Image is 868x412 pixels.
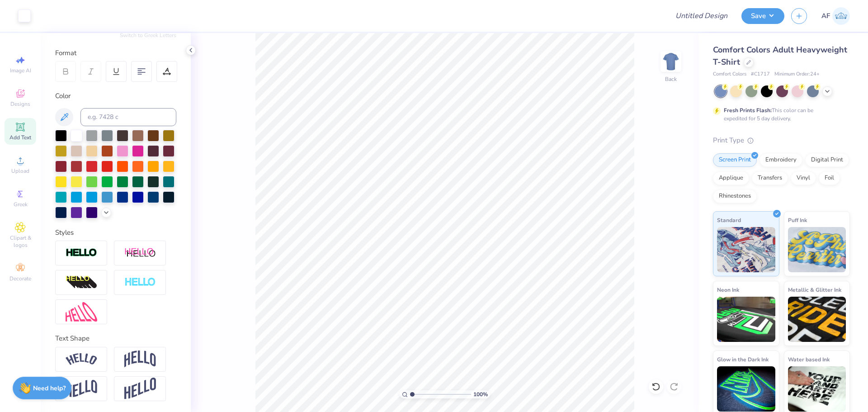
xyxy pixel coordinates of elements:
img: Back [662,52,680,71]
img: Stroke [66,248,97,258]
div: Rhinestones [713,189,757,203]
div: Text Shape [55,333,176,344]
div: Screen Print [713,153,757,167]
span: Glow in the Dark Ink [717,355,769,364]
span: Upload [11,167,29,175]
img: Negative Space [124,277,156,288]
span: 100 % [473,390,488,398]
img: Free Distort [66,302,97,322]
a: AF [821,7,850,25]
img: Standard [717,227,775,272]
div: Color [55,91,176,101]
div: Print Type [713,135,850,146]
img: Metallic & Glitter Ink [788,297,846,342]
span: Water based Ink [788,355,830,364]
img: Water based Ink [788,366,846,412]
span: Standard [717,215,741,225]
div: Vinyl [791,171,816,185]
strong: Fresh Prints Flash: [724,107,772,114]
img: Shadow [124,247,156,259]
div: Styles [55,227,176,238]
input: Untitled Design [668,7,735,25]
img: Arc [66,353,97,365]
span: # C1717 [751,71,770,78]
img: Ana Francesca Bustamante [832,7,850,25]
span: Add Text [9,134,31,141]
span: Comfort Colors Adult Heavyweight T-Shirt [713,44,847,67]
img: Glow in the Dark Ink [717,366,775,412]
div: Digital Print [805,153,849,167]
button: Switch to Greek Letters [120,32,176,39]
img: Rise [124,378,156,400]
button: Save [741,8,784,24]
span: Clipart & logos [5,234,36,249]
div: Embroidery [759,153,802,167]
img: Neon Ink [717,297,775,342]
img: Flag [66,380,97,398]
input: e.g. 7428 c [80,108,176,126]
span: AF [821,11,830,21]
span: Metallic & Glitter Ink [788,285,841,294]
span: Image AI [10,67,31,74]
span: Designs [10,100,30,108]
div: Applique [713,171,749,185]
div: Foil [819,171,840,185]
div: Format [55,48,177,58]
span: Comfort Colors [713,71,746,78]
span: Puff Ink [788,215,807,225]
div: This color can be expedited for 5 day delivery. [724,106,835,123]
img: 3d Illusion [66,275,97,290]
strong: Need help? [33,384,66,393]
div: Back [665,75,677,83]
span: Neon Ink [717,285,739,294]
span: Decorate [9,275,31,282]
img: Puff Ink [788,227,846,272]
img: Arch [124,350,156,368]
span: Greek [14,201,28,208]
div: Transfers [752,171,788,185]
span: Minimum Order: 24 + [774,71,820,78]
